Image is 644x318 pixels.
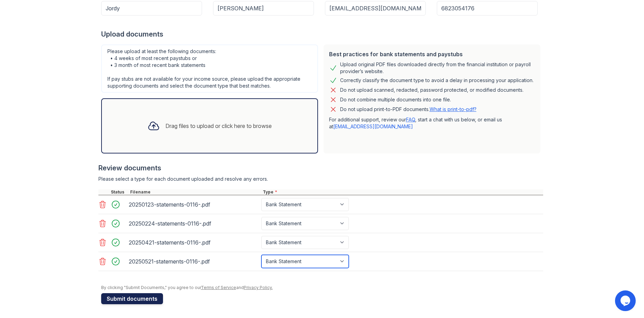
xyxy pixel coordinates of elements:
button: Submit documents [101,293,163,304]
div: Filename [129,189,261,195]
a: What is print-to-pdf? [430,106,477,112]
div: Upload original PDF files downloaded directly from the financial institution or payroll provider’... [340,61,535,75]
div: Please select a type for each document uploaded and resolve any errors. [98,176,543,182]
div: Please upload at least the following documents: • 4 weeks of most recent paystubs or • 3 month of... [101,44,318,93]
div: 20250224-statements-0116-.pdf [129,218,259,229]
div: Upload documents [101,29,543,39]
div: 20250123-statements-0116-.pdf [129,199,259,210]
div: 20250421-statements-0116-.pdf [129,237,259,248]
a: FAQ [406,117,415,122]
div: Correctly classify the document type to avoid a delay in processing your application. [340,76,534,85]
div: Drag files to upload or click here to browse [165,122,272,130]
div: Do not combine multiple documents into one file. [340,96,451,104]
div: Do not upload scanned, redacted, password protected, or modified documents. [340,86,523,94]
iframe: chat widget [615,290,637,311]
p: For additional support, review our , start a chat with us below, or email us at [329,116,535,130]
a: [EMAIL_ADDRESS][DOMAIN_NAME] [333,123,413,129]
div: 20250521-statements-0116-.pdf [129,256,259,267]
div: Best practices for bank statements and paystubs [329,50,535,58]
div: By clicking "Submit Documents," you agree to our and [101,285,543,290]
p: Do not upload print-to-PDF documents. [340,106,477,113]
div: Status [109,189,129,195]
div: Review documents [98,163,543,173]
a: Privacy Policy. [244,285,273,290]
div: Type [261,189,543,195]
a: Terms of Service [201,285,236,290]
